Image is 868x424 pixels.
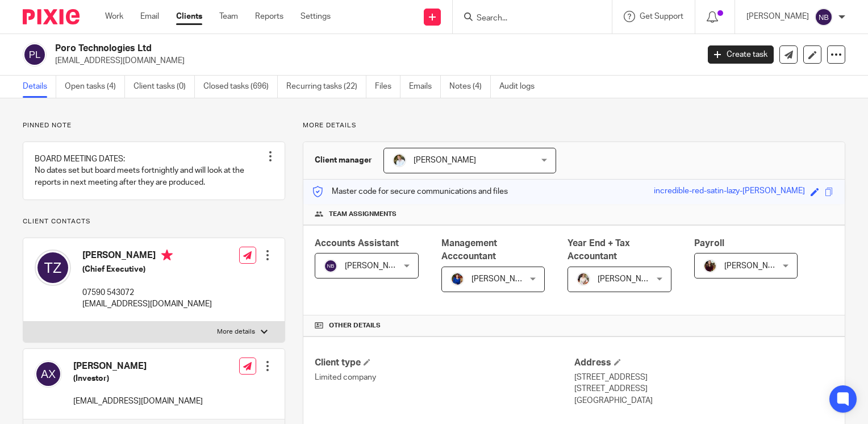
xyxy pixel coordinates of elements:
div: incredible-red-satin-lazy-[PERSON_NAME] [654,185,805,198]
a: Open tasks (4) [65,76,125,98]
p: 07590 543072 [82,287,212,298]
img: svg%3E [35,360,62,388]
img: Kayleigh%20Henson.jpeg [577,272,590,286]
a: Closed tasks (696) [203,76,278,98]
h4: [PERSON_NAME] [73,360,203,372]
a: Settings [301,11,331,22]
span: Accounts Assistant [315,239,399,248]
a: Details [23,76,56,98]
span: [PERSON_NAME] [414,156,476,164]
a: Files [375,76,400,98]
p: [EMAIL_ADDRESS][DOMAIN_NAME] [82,298,212,310]
img: svg%3E [815,8,833,26]
p: [STREET_ADDRESS] [574,372,833,383]
h5: (Investor) [73,373,203,384]
a: Reports [255,11,283,22]
img: Nicole.jpeg [450,272,464,286]
p: Limited company [315,372,574,383]
span: Team assignments [329,210,397,219]
span: Payroll [694,239,724,248]
img: svg%3E [35,250,71,286]
p: Pinned note [23,121,285,130]
p: Master code for secure communications and files [312,186,508,197]
span: Year End + Tax Accountant [567,239,630,261]
img: MaxAcc_Sep21_ElliDeanPhoto_030.jpg [703,259,717,273]
a: Email [140,11,159,22]
a: Client tasks (0) [133,76,195,98]
img: Pixie [23,9,80,24]
img: sarah-royle.jpg [393,153,406,167]
p: [STREET_ADDRESS] [574,383,833,394]
i: Primary [161,250,173,261]
h5: (Chief Executive) [82,264,212,275]
h2: Poro Technologies Ltd [55,43,564,55]
span: [PERSON_NAME] [345,262,407,270]
a: Emails [409,76,441,98]
p: [PERSON_NAME] [746,11,809,22]
img: svg%3E [23,43,47,66]
h4: Client type [315,357,574,369]
span: [PERSON_NAME] [471,275,534,283]
p: More details [217,327,255,336]
a: Clients [176,11,202,22]
img: svg%3E [324,259,337,273]
span: Other details [329,321,381,330]
span: Get Support [640,13,683,20]
h3: Client manager [315,155,372,166]
a: Create task [708,45,774,64]
p: Client contacts [23,217,285,226]
p: [EMAIL_ADDRESS][DOMAIN_NAME] [55,55,691,66]
p: [EMAIL_ADDRESS][DOMAIN_NAME] [73,396,203,407]
p: More details [303,121,845,130]
a: Audit logs [499,76,543,98]
a: Notes (4) [449,76,491,98]
p: [GEOGRAPHIC_DATA] [574,395,833,406]
span: [PERSON_NAME] [724,262,787,270]
h4: [PERSON_NAME] [82,250,212,264]
h4: Address [574,357,833,369]
input: Search [475,14,578,24]
a: Work [105,11,123,22]
a: Recurring tasks (22) [286,76,366,98]
span: Management Acccountant [441,239,497,261]
span: [PERSON_NAME] [598,275,660,283]
a: Team [219,11,238,22]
